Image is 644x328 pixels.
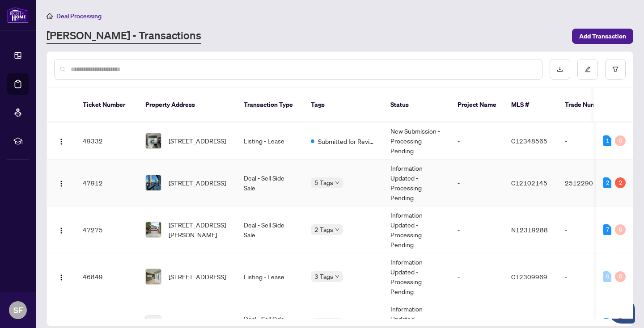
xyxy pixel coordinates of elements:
[314,224,333,235] span: 2 Tags
[146,222,161,237] img: thumbnail-img
[572,29,633,44] button: Add Transaction
[615,224,626,235] div: 0
[558,160,620,206] td: 2512290
[450,122,504,160] td: -
[169,178,226,188] span: [STREET_ADDRESS]
[557,66,563,72] span: download
[169,136,226,146] span: [STREET_ADDRESS]
[169,220,229,240] span: [STREET_ADDRESS][PERSON_NAME]
[450,88,504,122] th: Project Name
[577,59,598,80] button: edit
[504,88,558,122] th: MLS #
[76,88,138,122] th: Ticket Number
[146,133,161,148] img: thumbnail-img
[603,135,611,146] div: 1
[47,13,53,19] span: home
[169,272,226,282] span: [STREET_ADDRESS]
[237,122,304,160] td: Listing - Lease
[383,88,450,122] th: Status
[58,227,65,234] img: Logo
[76,122,138,160] td: 49332
[7,7,29,23] img: logo
[450,206,504,253] td: -
[318,136,376,146] span: Submitted for Review
[558,253,620,300] td: -
[558,122,620,160] td: -
[383,122,450,160] td: New Submission - Processing Pending
[579,29,626,43] span: Add Transaction
[237,253,304,300] td: Listing - Lease
[58,274,65,281] img: Logo
[237,160,304,206] td: Deal - Sell Side Sale
[76,160,138,206] td: 47912
[605,59,626,80] button: filter
[304,88,383,122] th: Tags
[585,66,591,72] span: edit
[138,88,237,122] th: Property Address
[511,226,548,234] span: N12319288
[314,177,333,188] span: 5 Tags
[54,176,68,190] button: Logo
[615,135,626,146] div: 0
[603,224,611,235] div: 7
[511,137,547,145] span: C12348565
[54,269,68,284] button: Logo
[58,138,65,145] img: Logo
[335,181,339,185] span: down
[383,253,450,300] td: Information Updated - Processing Pending
[76,253,138,300] td: 46849
[558,88,620,122] th: Trade Number
[615,177,626,188] div: 2
[511,179,547,187] span: C12102145
[76,206,138,253] td: 47275
[335,274,339,279] span: down
[550,59,570,80] button: download
[54,134,68,148] button: Logo
[612,66,619,72] span: filter
[558,206,620,253] td: -
[603,177,611,188] div: 2
[56,12,102,20] span: Deal Processing
[450,160,504,206] td: -
[13,304,23,316] span: SF
[237,206,304,253] td: Deal - Sell Side Sale
[383,206,450,253] td: Information Updated - Processing Pending
[58,180,65,187] img: Logo
[54,223,68,237] button: Logo
[450,253,504,300] td: -
[47,28,201,44] a: [PERSON_NAME] - Transactions
[314,271,333,282] span: 3 Tags
[383,160,450,206] td: Information Updated - Processing Pending
[335,227,339,232] span: down
[237,88,304,122] th: Transaction Type
[603,271,611,282] div: 0
[146,175,161,190] img: thumbnail-img
[146,269,161,284] img: thumbnail-img
[511,273,547,281] span: C12309969
[615,271,626,282] div: 0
